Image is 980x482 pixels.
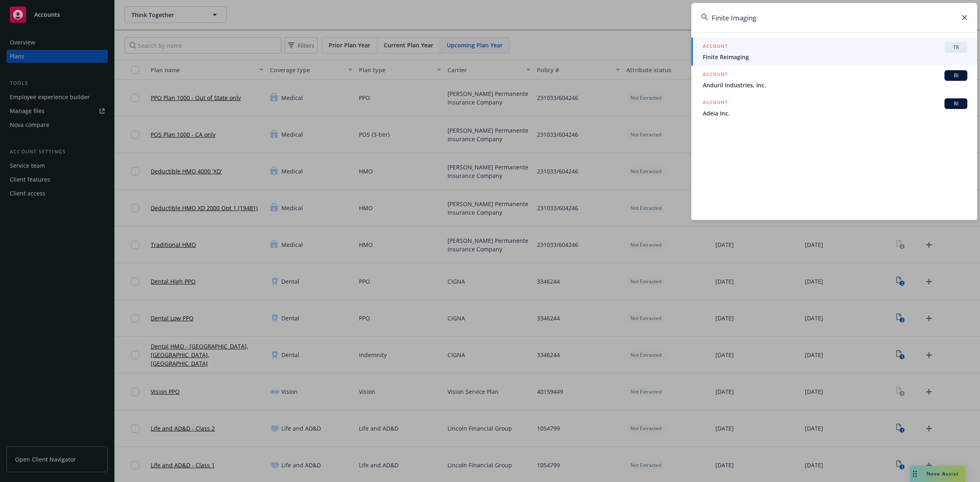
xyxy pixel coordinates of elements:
[703,81,967,89] span: Anduril Industries, Inc.
[691,94,977,122] a: ACCOUNTBIAdeia Inc.
[691,66,977,94] a: ACCOUNTBIAnduril Industries, Inc.
[703,98,728,108] h5: ACCOUNT
[703,109,967,118] span: Adeia Inc.
[703,70,728,80] h5: ACCOUNT
[948,72,964,79] span: BI
[703,42,728,52] h5: ACCOUNT
[691,38,977,66] a: ACCOUNTTRFinite Reimaging
[948,100,964,107] span: BI
[948,44,964,51] span: TR
[691,3,977,32] input: Search...
[703,53,967,61] span: Finite Reimaging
